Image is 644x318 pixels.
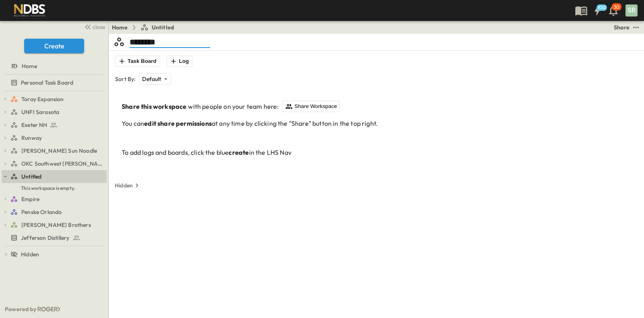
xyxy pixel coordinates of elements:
[21,208,62,216] span: Penske Orlando
[21,160,103,168] span: OKC Southwest [PERSON_NAME]
[2,218,107,231] div: [PERSON_NAME] Brotherstest
[2,170,107,183] div: Untitledtest
[2,183,107,193] p: This workspace is empty.
[589,3,605,18] button: 100
[10,94,105,105] a: Toray Expansion
[282,101,340,112] button: Share Workspace
[2,193,107,206] div: Empiretest
[115,75,136,83] p: Sort By:
[24,39,84,53] button: Create
[167,56,192,67] button: Log
[631,23,641,32] button: test
[144,119,212,127] b: edit share permissions
[10,158,105,169] a: OKC Southwest [PERSON_NAME]
[10,132,105,143] a: Runway
[21,234,69,242] span: Jefferson Distillery
[112,23,179,31] nav: breadcrumbs
[2,93,107,106] div: Toray Expansiontest
[10,219,105,231] a: [PERSON_NAME] Brothers
[2,157,107,170] div: OKC Southwest [PERSON_NAME]test
[115,181,133,189] p: Hidden
[142,75,161,83] p: Default
[122,118,639,128] p: You can at any time by clicking the "Share" button in the top right.
[614,23,630,31] div: Share
[10,119,105,131] a: Exeter NH
[2,76,107,89] div: Personal Task Boardtest
[21,195,39,203] span: Empire
[10,145,105,156] a: [PERSON_NAME] Sun Noodle
[21,250,39,258] span: Hidden
[22,62,37,70] span: Home
[152,23,174,31] span: Untitled
[10,2,50,19] img: 21e55f6baeff125b30a45465d0e70b50eae5a7d0cf88fa6f7f5a0c3ff4ea74cb.png
[122,102,186,111] b: Share this workspace
[111,180,144,191] button: Hidden
[2,206,107,218] div: Penske Orlandotest
[21,173,41,181] span: Untitled
[10,171,105,182] a: Untitled
[115,56,160,67] button: Task Board
[122,148,639,157] p: To add logs and boards, click the blue in the LHS Nav
[625,4,638,17] button: SR
[625,4,638,17] div: SR
[139,73,171,85] div: Default
[112,23,128,31] a: Home
[140,23,174,31] a: Untitled
[21,134,42,142] span: Runway
[2,131,107,144] div: Runwaytest
[2,231,107,244] div: Jefferson Distillerytest
[10,206,105,218] a: Penske Orlando
[614,4,619,10] p: 30
[21,108,59,116] span: UNFI Sarasota
[2,144,107,157] div: [PERSON_NAME] Sun Noodletest
[598,4,606,11] h6: 100
[10,193,105,205] a: Empire
[2,77,105,88] a: Personal Task Board
[2,106,107,118] div: UNFI Sarasotatest
[21,221,91,229] span: [PERSON_NAME] Brothers
[81,21,107,32] button: close
[2,118,107,131] div: Exeter NHtest
[21,79,73,87] span: Personal Task Board
[21,147,97,155] span: [PERSON_NAME] Sun Noodle
[10,106,105,118] a: UNFI Sarasota
[229,148,249,156] b: create
[21,121,47,129] span: Exeter NH
[2,60,105,72] a: Home
[93,23,105,31] span: close
[21,95,64,103] span: Toray Expansion
[2,232,105,243] a: Jefferson Distillery
[122,101,639,112] p: with people on your team here:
